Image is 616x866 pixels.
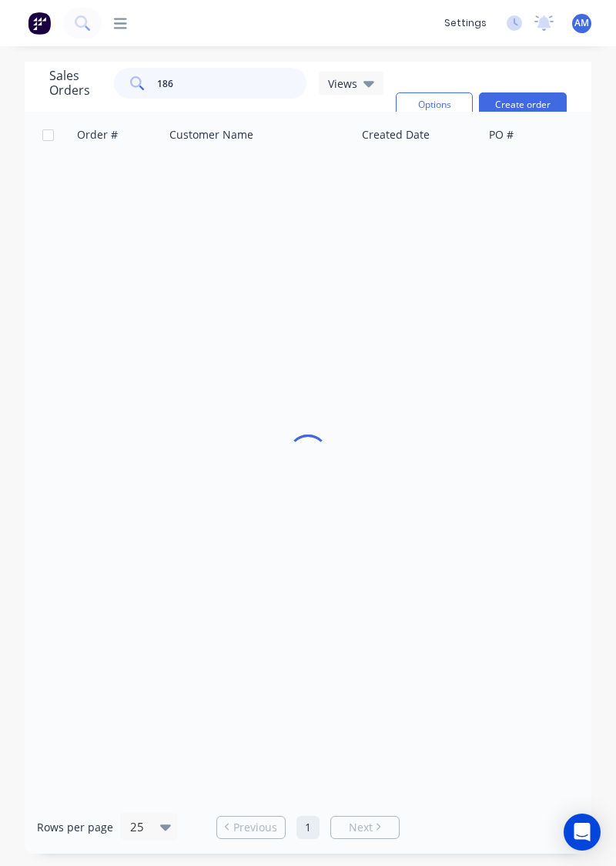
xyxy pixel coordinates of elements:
[479,92,567,117] button: Create order
[169,127,253,143] div: Customer Name
[210,816,406,839] ul: Pagination
[437,12,494,35] div: settings
[564,814,601,851] div: Open Intercom Messenger
[331,820,399,835] a: Next page
[489,127,514,143] div: PO #
[574,16,589,30] span: AM
[157,68,307,99] input: Search...
[349,820,373,835] span: Next
[328,76,357,92] span: Views
[49,69,102,98] h1: Sales Orders
[28,12,51,35] img: Factory
[37,820,113,835] span: Rows per page
[396,92,473,117] button: Options
[362,127,430,143] div: Created Date
[77,127,118,143] div: Order #
[217,820,285,835] a: Previous page
[233,820,277,835] span: Previous
[296,816,320,839] a: Page 1 is your current page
